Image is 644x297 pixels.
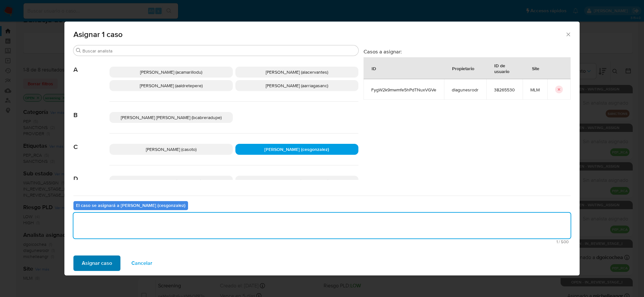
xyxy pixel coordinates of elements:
[494,87,515,93] span: 38265530
[82,48,356,54] input: Buscar analista
[146,146,196,153] span: [PERSON_NAME] (casoto)
[487,58,522,79] div: ID de usuario
[141,178,201,184] span: [PERSON_NAME] (dgoicochea)
[444,60,482,76] div: Propietario
[371,87,436,93] span: FygW2k9mwmfe5hPdTNuxVGVe
[524,60,547,76] div: Site
[109,112,233,123] div: [PERSON_NAME] [PERSON_NAME] (bcabreradupe)
[530,87,540,93] span: MLM
[109,144,233,155] div: [PERSON_NAME] (casoto)
[75,240,569,244] span: Máximo 500 caracteres
[565,31,571,37] button: Cerrar ventana
[64,22,580,275] div: assign-modal
[73,102,109,119] span: B
[235,176,359,187] div: [PERSON_NAME] (dlagunesrodr)
[235,67,359,78] div: [PERSON_NAME] (alacervantes)
[109,80,233,91] div: [PERSON_NAME] (aaldretepere)
[73,255,120,271] button: Asignar caso
[109,176,233,187] div: [PERSON_NAME] (dgoicochea)
[266,69,328,75] span: [PERSON_NAME] (alacervantes)
[73,134,109,151] span: C
[131,256,152,270] span: Cancelar
[140,82,203,89] span: [PERSON_NAME] (aaldretepere)
[73,56,109,74] span: A
[364,48,571,55] h3: Casos a asignar:
[76,48,81,53] button: Buscar
[123,255,161,271] button: Cancelar
[109,67,233,78] div: [PERSON_NAME] (acamarillodu)
[140,69,202,75] span: [PERSON_NAME] (acamarillodu)
[73,31,565,38] span: Asignar 1 caso
[73,165,109,183] span: D
[452,87,478,93] span: dlagunesrodr
[266,82,328,89] span: [PERSON_NAME] (aarriagasanc)
[364,60,384,76] div: ID
[265,178,329,184] span: [PERSON_NAME] (dlagunesrodr)
[76,202,185,209] b: El caso se asignará a [PERSON_NAME] (cesgonzalez)
[121,114,222,121] span: [PERSON_NAME] [PERSON_NAME] (bcabreradupe)
[235,80,359,91] div: [PERSON_NAME] (aarriagasanc)
[264,146,329,153] span: [PERSON_NAME] (cesgonzalez)
[82,256,112,270] span: Asignar caso
[555,86,563,93] button: icon-button
[235,144,359,155] div: [PERSON_NAME] (cesgonzalez)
